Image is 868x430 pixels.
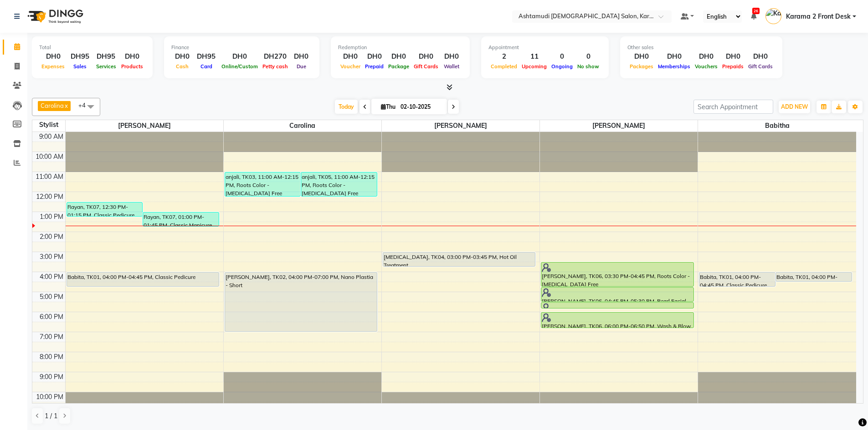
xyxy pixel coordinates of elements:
[519,51,549,62] div: 11
[23,4,86,29] img: logo
[198,63,215,70] span: Card
[67,202,143,216] div: Rayan, TK07, 12:30 PM-01:15 PM, Classic Pedicure
[171,51,193,62] div: DH0
[224,120,381,132] span: Carolina
[41,102,64,109] span: Carolina
[338,44,462,51] div: Redemption
[225,273,377,331] div: [PERSON_NAME], TK02, 04:00 PM-07:00 PM, Nano Plastia - Short
[39,63,67,70] span: Expenses
[382,120,539,132] span: [PERSON_NAME]
[193,51,219,62] div: DH95
[78,101,92,109] span: +4
[575,63,601,70] span: No show
[119,63,145,70] span: Products
[338,63,363,70] span: Voucher
[64,102,68,109] a: x
[38,292,65,302] div: 5:00 PM
[219,51,260,62] div: DH0
[67,273,219,286] div: Babita, TK01, 04:00 PM-04:45 PM, Classic Pedicure
[693,100,773,114] input: Search Appointment
[38,312,65,322] div: 6:00 PM
[38,252,65,262] div: 3:00 PM
[174,63,191,70] span: Cash
[38,212,65,222] div: 1:00 PM
[781,103,808,110] span: ADD NEW
[386,51,411,62] div: DH0
[363,51,386,62] div: DH0
[752,8,760,14] span: 26
[335,100,358,114] span: Today
[699,273,775,286] div: Babita, TK01, 04:00 PM-04:45 PM, Classic Pedicure
[693,63,720,70] span: Vouchers
[260,51,290,62] div: DH270
[379,103,398,110] span: Thu
[720,51,746,62] div: DH0
[411,63,441,70] span: Gift Cards
[776,273,852,281] div: Babita, TK01, 04:00 PM-04:30 PM, Full Face Threading With Eyebrows
[765,8,781,24] img: Karama 2 Front Desk
[627,63,656,70] span: Packages
[219,63,260,70] span: Online/Custom
[720,63,746,70] span: Prepaids
[746,51,775,62] div: DH0
[398,100,443,114] input: 2025-10-02
[66,120,223,132] span: [PERSON_NAME]
[549,51,575,62] div: 0
[34,192,65,202] div: 12:00 PM
[143,212,219,226] div: Rayan, TK07, 01:00 PM-01:45 PM, Classic Manicure
[37,132,65,142] div: 9:00 AM
[488,51,519,62] div: 2
[441,51,462,62] div: DH0
[541,303,693,308] div: [PERSON_NAME], TK06, 05:30 PM-05:50 PM, Eyebrow Threading
[519,63,549,70] span: Upcoming
[693,51,720,62] div: DH0
[119,51,145,62] div: DH0
[488,63,519,70] span: Completed
[225,172,301,196] div: anjali, TK03, 11:00 AM-12:15 PM, Roots Color - [MEDICAL_DATA] Free
[38,332,65,342] div: 7:00 PM
[746,63,775,70] span: Gift Cards
[38,232,65,242] div: 2:00 PM
[34,172,65,182] div: 11:00 AM
[411,51,441,62] div: DH0
[39,51,67,62] div: DH0
[751,12,756,20] a: 26
[698,120,856,132] span: Babitha
[338,51,363,62] div: DH0
[39,44,145,51] div: Total
[38,352,65,362] div: 8:00 PM
[45,411,57,421] span: 1 / 1
[786,12,851,21] span: Karama 2 Front Desk
[93,51,119,62] div: DH95
[67,51,93,62] div: DH95
[34,392,65,402] div: 10:00 PM
[260,63,290,70] span: Petty cash
[575,51,601,62] div: 0
[294,63,308,70] span: Due
[779,101,810,113] button: ADD NEW
[290,51,312,62] div: DH0
[38,372,65,382] div: 9:00 PM
[71,63,89,70] span: Sales
[383,253,535,266] div: [MEDICAL_DATA], TK04, 03:00 PM-03:45 PM, Hot Oil Treatment
[627,51,656,62] div: DH0
[94,63,118,70] span: Services
[656,63,693,70] span: Memberships
[488,44,601,51] div: Appointment
[301,172,377,196] div: anjali, TK05, 11:00 AM-12:15 PM, Roots Color - [MEDICAL_DATA] Free
[363,63,386,70] span: Prepaid
[32,120,65,130] div: Stylist
[171,44,312,51] div: Finance
[549,63,575,70] span: Ongoing
[34,152,65,162] div: 10:00 AM
[38,272,65,282] div: 4:00 PM
[541,313,693,328] div: [PERSON_NAME], TK06, 06:00 PM-06:50 PM, Wash & Blow Dry - Medium hair
[627,44,775,51] div: Other sales
[541,263,693,286] div: [PERSON_NAME], TK06, 03:30 PM-04:45 PM, Roots Color - [MEDICAL_DATA] Free
[656,51,693,62] div: DH0
[386,63,411,70] span: Package
[540,120,698,132] span: [PERSON_NAME]
[442,63,462,70] span: Wallet
[541,288,693,301] div: [PERSON_NAME], TK06, 04:45 PM-05:30 PM, Pearl Facial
